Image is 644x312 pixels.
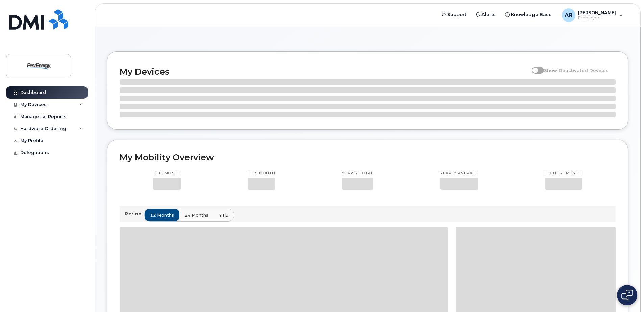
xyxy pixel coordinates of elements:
[125,211,144,217] p: Period
[621,290,633,301] img: Open chat
[248,171,275,176] p: This month
[532,64,537,69] input: Show Deactivated Devices
[342,171,373,176] p: Yearly total
[153,171,181,176] p: This month
[120,67,528,77] h2: My Devices
[184,212,208,218] span: 24 months
[545,171,582,176] p: Highest month
[120,152,616,162] h2: My Mobility Overview
[544,68,609,73] span: Show Deactivated Devices
[219,212,229,218] span: YTD
[440,171,478,176] p: Yearly average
